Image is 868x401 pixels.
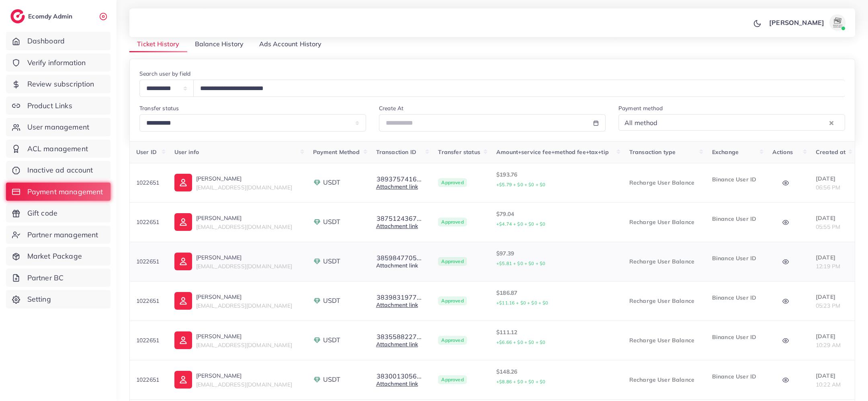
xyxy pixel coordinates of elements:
a: [PERSON_NAME]avatar [765,14,849,31]
span: [EMAIL_ADDRESS][DOMAIN_NAME] [196,381,292,388]
span: Transaction ID [376,148,416,156]
span: 05:55 PM [816,223,840,230]
img: logo [10,9,25,23]
p: Recharge User Balance [629,257,699,266]
p: Recharge User Balance [629,296,699,306]
p: Recharge User Balance [629,375,699,385]
img: payment [313,179,321,187]
a: Product Links [6,97,111,115]
a: Attachment link [376,301,418,308]
span: 05:23 PM [816,302,840,309]
a: Verify information [6,53,111,72]
span: Inactive ad account [27,165,93,175]
span: 12:19 PM [816,263,840,270]
span: [EMAIL_ADDRESS][DOMAIN_NAME] [196,341,292,349]
button: Clear Selected [829,118,833,127]
a: Attachment link [376,262,418,269]
img: payment [313,218,321,226]
p: Binance User ID [712,372,759,381]
a: Market Package [6,247,111,265]
span: 06:56 PM [816,184,840,191]
p: $97.39 [496,249,616,268]
a: Attachment link [376,183,418,190]
span: Actions [772,148,793,156]
span: USDT [323,296,341,305]
span: 10:29 AM [816,341,841,349]
a: User management [6,118,111,136]
span: Approved [438,296,467,305]
p: [DATE] [816,253,848,262]
p: 1022651 [136,178,162,187]
button: 3875124367... [376,215,422,222]
p: [DATE] [816,331,848,341]
p: [DATE] [816,213,848,223]
p: [PERSON_NAME] [196,292,292,302]
a: Payment management [6,183,111,201]
img: payment [313,297,321,305]
span: All method [623,117,659,129]
p: 1022651 [136,375,162,385]
label: Payment method [618,104,663,112]
a: logoEcomdy Admin [10,9,74,23]
span: [EMAIL_ADDRESS][DOMAIN_NAME] [196,302,292,309]
p: [DATE] [816,292,848,302]
span: Payment management [27,187,103,197]
span: [EMAIL_ADDRESS][DOMAIN_NAME] [196,223,292,230]
p: [PERSON_NAME] [196,213,292,223]
p: [PERSON_NAME] [196,174,292,183]
small: +$6.66 + $0 + $0 + $0 [496,339,545,345]
p: 1022651 [136,217,162,227]
img: ic-user-info.36bf1079.svg [174,253,192,270]
span: USDT [323,178,341,187]
a: Partner management [6,226,111,244]
span: Market Package [27,251,82,261]
a: ACL management [6,140,111,158]
input: Search for option [660,116,827,129]
p: 1022651 [136,257,162,266]
p: Binance User ID [712,332,759,342]
img: ic-user-info.36bf1079.svg [174,213,192,231]
small: +$8.86 + $0 + $0 + $0 [496,379,545,385]
img: ic-user-info.36bf1079.svg [174,292,192,310]
span: User ID [136,148,157,156]
label: Transfer status [139,104,179,112]
p: [PERSON_NAME] [196,371,292,380]
span: USDT [323,257,341,266]
a: Attachment link [376,222,418,230]
span: [EMAIL_ADDRESS][DOMAIN_NAME] [196,263,292,270]
span: USDT [323,217,341,226]
p: $79.04 [496,209,616,229]
img: ic-user-info.36bf1079.svg [174,371,192,389]
a: Inactive ad account [6,161,111,179]
p: $193.76 [496,170,616,189]
span: Exchange [712,148,739,156]
img: ic-user-info.36bf1079.svg [174,331,192,349]
span: Gift code [27,208,57,218]
span: Approved [438,336,467,345]
a: Partner BC [6,269,111,287]
h2: Ecomdy Admin [28,12,74,20]
a: Setting [6,290,111,308]
p: Binance User ID [712,214,759,224]
p: [PERSON_NAME] [769,18,824,27]
p: Recharge User Balance [629,178,699,187]
button: 3839831977... [376,294,422,301]
p: 1022651 [136,335,162,345]
span: USDT [323,375,341,384]
p: $186.87 [496,288,616,308]
a: Review subscription [6,75,111,93]
p: Recharge User Balance [629,335,699,345]
img: payment [313,257,321,265]
a: Dashboard [6,32,111,50]
span: Partner management [27,230,98,240]
span: Approved [438,178,467,187]
p: [PERSON_NAME] [196,331,292,341]
p: 1022651 [136,296,162,306]
span: Dashboard [27,36,65,46]
a: Gift code [6,204,111,222]
span: ACL management [27,144,88,154]
span: 10:22 AM [816,381,841,388]
span: Product Links [27,101,72,111]
button: 3830013056... [376,372,422,380]
div: Search for option [618,114,845,131]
